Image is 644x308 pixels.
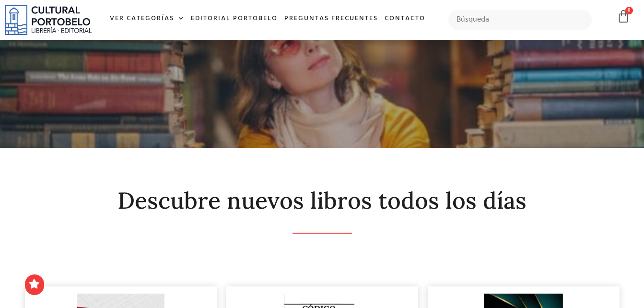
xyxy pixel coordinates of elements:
input: Búsqueda [448,10,592,30]
a: Ver Categorías [106,9,187,29]
a: Contacto [381,9,429,29]
h2: Descubre nuevos libros todos los días [25,188,620,213]
a: Preguntas frecuentes [281,9,381,29]
a: 0 [617,10,630,24]
a: Editorial Portobelo [187,9,281,29]
span: 0 [625,7,633,14]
